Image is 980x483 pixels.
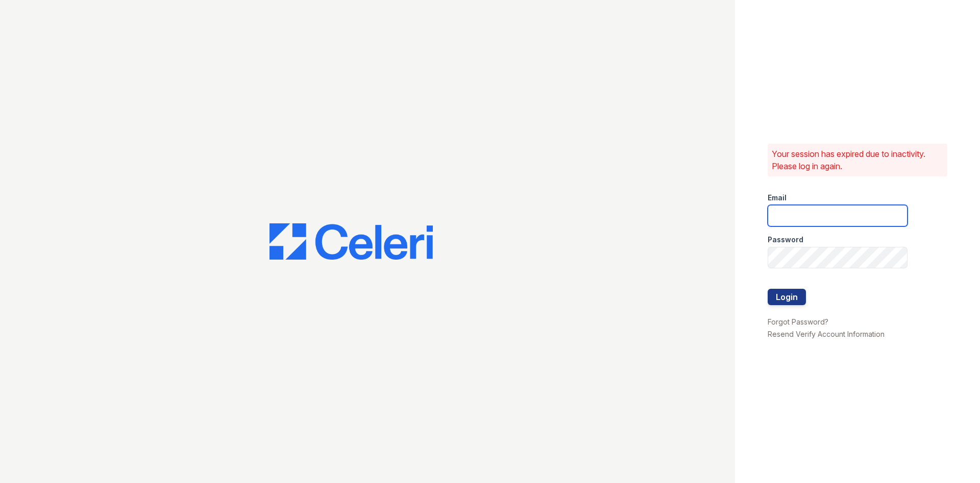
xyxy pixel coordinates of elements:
[768,235,803,245] label: Password
[269,223,433,260] img: CE_Logo_Blue-a8612792a0a2168367f1c8372b55b34899dd931a85d93a1a3d3e32e68fde9ad4.png
[772,148,943,172] p: Your session has expired due to inactivity. Please log in again.
[768,317,828,326] a: Forgot Password?
[768,330,885,338] a: Resend Verify Account Information
[768,289,806,305] button: Login
[768,193,787,203] label: Email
